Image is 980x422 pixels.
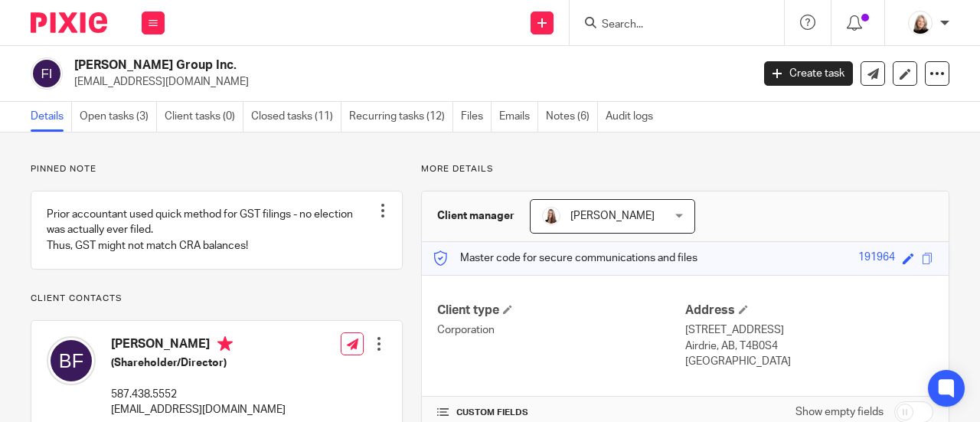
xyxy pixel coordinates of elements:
h5: (Shareholder/Director) [111,355,286,371]
input: Search [600,18,738,32]
img: Larissa-headshot-cropped.jpg [542,207,560,225]
p: [STREET_ADDRESS] [685,322,933,338]
a: Create task [764,61,853,86]
p: Client contacts [31,293,403,305]
a: Recurring tasks (12) [349,102,453,132]
a: Details [31,102,72,132]
p: Corporation [437,322,685,338]
p: Pinned note [31,163,403,175]
a: Client tasks (0) [165,102,243,132]
h4: Address [685,303,933,319]
h4: CUSTOM FIELDS [437,407,685,419]
img: Screenshot%202023-11-02%20134555.png [908,11,933,35]
img: svg%3E [47,336,96,385]
a: Notes (6) [546,102,598,132]
a: Open tasks (3) [80,102,157,132]
div: 191964 [858,250,895,267]
p: 587.438.5552 [111,387,286,402]
p: [EMAIL_ADDRESS][DOMAIN_NAME] [111,402,286,417]
h4: Client type [437,303,685,319]
p: More details [421,163,949,175]
a: Emails [499,102,538,132]
h3: Client manager [437,208,514,224]
label: Show empty fields [795,404,884,420]
h4: [PERSON_NAME] [111,336,286,355]
h2: [PERSON_NAME] Group Inc. [74,57,608,74]
a: Files [461,102,492,132]
img: svg%3E [31,57,63,90]
p: Airdrie, AB, T4B0S4 [685,339,933,354]
img: Pixie [31,12,107,33]
p: Master code for secure communications and files [433,250,697,266]
p: [GEOGRAPHIC_DATA] [685,354,933,369]
span: [PERSON_NAME] [570,211,655,221]
a: Closed tasks (11) [251,102,341,132]
p: [EMAIL_ADDRESS][DOMAIN_NAME] [74,74,741,90]
a: Audit logs [606,102,661,132]
i: Primary [217,336,233,352]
